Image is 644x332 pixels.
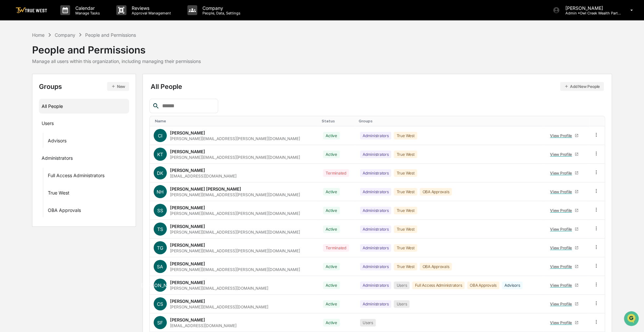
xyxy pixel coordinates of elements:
span: DK [157,170,163,176]
div: Terminated [323,244,349,252]
a: View Profile [547,243,581,253]
div: [EMAIL_ADDRESS][DOMAIN_NAME] [170,323,237,328]
div: Administrators [360,225,391,233]
div: View Profile [550,264,575,269]
div: Toggle SortBy [546,119,587,123]
div: Full Access Administrators [48,173,104,180]
a: View Profile [547,131,581,141]
div: Toggle SortBy [359,119,540,123]
span: SA [157,264,163,269]
a: View Profile [547,299,581,309]
div: Advisors [502,281,522,289]
div: Toggle SortBy [595,119,602,123]
span: [PERSON_NAME] [141,282,179,288]
img: 1746055101610-c473b297-6a78-478c-a979-82029cc54cd1 [7,50,18,62]
img: logo [16,7,47,13]
div: [PERSON_NAME] [170,149,205,154]
div: OBA Approvals [48,207,81,215]
span: [PERSON_NAME] [20,89,53,94]
div: View Profile [550,152,575,157]
div: Users [394,300,409,308]
div: [PERSON_NAME] [170,242,205,248]
div: [PERSON_NAME][EMAIL_ADDRESS][PERSON_NAME][DOMAIN_NAME] [170,248,300,253]
span: KT [157,152,163,157]
a: Powered byPylon [46,144,79,150]
a: 🖐️Preclearance [4,114,45,125]
div: True West [394,132,417,139]
div: Active [323,151,340,158]
div: View Profile [550,208,575,213]
div: View Profile [550,301,575,306]
span: CS [157,301,163,307]
div: Groups [39,82,129,91]
p: Reviews [126,5,174,11]
div: View Profile [550,227,575,232]
a: View Profile [547,318,581,328]
div: Active [323,319,340,326]
div: Administrators [360,281,391,289]
div: [PERSON_NAME] [170,261,205,266]
div: Start new chat [29,50,107,56]
div: Active [323,207,340,214]
div: True West [394,207,417,214]
div: Administrators [360,169,391,177]
div: Users [42,120,54,128]
div: [PERSON_NAME][EMAIL_ADDRESS][DOMAIN_NAME] [170,304,268,309]
div: [PERSON_NAME][EMAIL_ADDRESS][PERSON_NAME][DOMAIN_NAME] [170,136,300,141]
div: Administrators [360,151,391,158]
div: Administrators [360,244,391,252]
div: True West [48,190,69,198]
span: NH [157,189,163,195]
div: [PERSON_NAME][EMAIL_ADDRESS][PERSON_NAME][DOMAIN_NAME] [170,192,300,197]
div: [PERSON_NAME] [170,168,205,173]
div: [EMAIL_ADDRESS][DOMAIN_NAME] [170,174,237,178]
div: Full Access Administrators [412,281,464,289]
div: Users [394,281,409,289]
p: How can we help? [7,13,119,24]
div: [PERSON_NAME] [170,205,205,210]
img: Sigrid Alegria [7,83,17,93]
p: Approval Management [126,11,174,15]
a: View Profile [547,224,581,234]
a: View Profile [547,149,581,159]
div: [PERSON_NAME] [170,280,205,285]
div: Home [32,32,45,38]
button: Add New People [560,82,604,91]
div: [PERSON_NAME] [170,299,205,304]
div: Active [323,225,340,233]
div: Active [323,281,340,289]
div: View Profile [550,320,575,325]
span: SF [157,320,163,325]
span: CI [158,133,162,138]
div: Active [323,263,340,270]
a: View Profile [547,205,581,216]
div: Active [323,300,340,308]
a: 🗄️Attestations [45,114,84,125]
div: People and Permissions [32,39,201,56]
span: Attestations [54,116,81,123]
div: People and Permissions [85,32,136,38]
div: View Profile [550,245,575,250]
a: View Profile [547,168,581,178]
div: OBA Approvals [420,188,452,196]
div: Active [323,132,340,139]
p: People, Data, Settings [197,11,244,15]
span: Pylon [65,145,79,150]
div: Administrators [360,132,391,139]
div: [PERSON_NAME] [170,130,205,135]
span: SS [157,208,163,213]
div: Active [323,188,340,196]
div: Company [55,32,75,38]
a: View Profile [547,261,581,272]
div: 🔎 [7,129,12,135]
span: • [54,89,57,94]
button: New [107,82,129,91]
div: View Profile [550,189,575,194]
div: Advisors [48,138,66,146]
div: Terminated [323,169,349,177]
div: True West [394,244,417,252]
div: OBA Approvals [420,263,452,270]
button: See all [102,71,119,79]
p: [PERSON_NAME] [560,5,621,11]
